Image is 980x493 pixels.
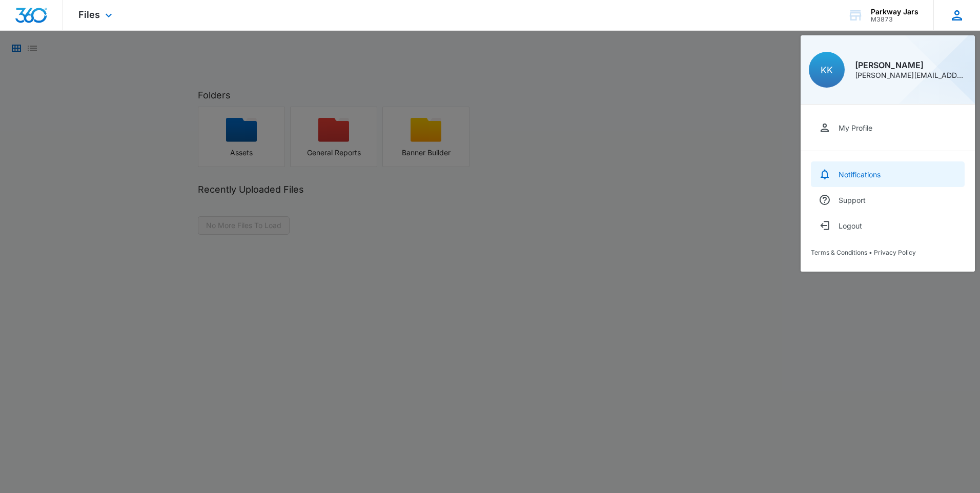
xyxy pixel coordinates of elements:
[871,8,918,16] div: account name
[839,221,862,230] div: Logout
[811,249,965,256] div: •
[855,72,967,79] div: [PERSON_NAME][EMAIL_ADDRESS][PERSON_NAME][DOMAIN_NAME]
[874,249,916,256] a: Privacy Policy
[855,61,967,69] div: [PERSON_NAME]
[78,9,100,20] span: Files
[821,65,833,75] span: KK
[811,115,965,140] a: My Profile
[811,213,965,238] button: Logout
[839,124,872,132] div: My Profile
[839,170,881,179] div: Notifications
[811,187,965,213] a: Support
[811,249,867,256] a: Terms & Conditions
[839,196,866,204] div: Support
[811,161,965,187] a: Notifications
[871,16,918,23] div: account id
